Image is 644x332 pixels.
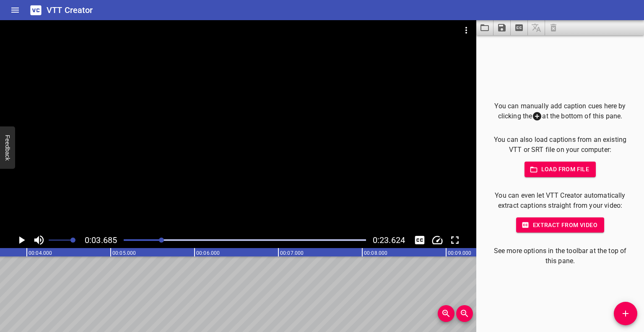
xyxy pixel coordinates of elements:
[490,101,631,122] p: You can manually add caption cues here by clicking the at the bottom of this pane.
[511,20,528,35] button: Extract captions from video
[13,232,29,248] button: Play/Pause
[85,235,117,245] span: Current Time
[490,191,631,211] p: You can even let VTT Creator automatically extract captions straight from your video:
[514,23,524,33] svg: Extract captions from video
[516,217,604,233] button: Extract from video
[531,164,589,175] span: Load from file
[480,23,490,33] svg: Load captions from file
[47,3,93,17] h6: VTT Creator
[490,135,631,155] p: You can also load captions from an existing VTT or SRT file on your computer:
[525,162,596,177] button: Load from file
[31,232,47,248] button: Toggle mute
[373,235,405,245] span: 0:23.624
[614,302,637,325] button: Add Cue
[124,239,366,241] div: Play progress
[29,250,52,256] text: 00:04.000
[490,246,631,266] p: See more options in the toolbar at the top of this pane.
[523,220,597,230] span: Extract from video
[497,23,507,33] svg: Save captions to file
[196,250,220,256] text: 00:06.000
[412,232,428,248] button: Toggle captions
[448,250,471,256] text: 00:09.000
[412,232,428,248] div: Hide/Show Captions
[70,238,75,243] span: Set video volume
[456,20,476,40] button: Video Options
[456,305,473,322] button: Zoom Out
[280,250,304,256] text: 00:07.000
[447,232,463,248] button: Toggle fullscreen
[364,250,387,256] text: 00:08.000
[493,20,511,35] button: Save captions to file
[438,305,454,322] button: Zoom In
[112,250,136,256] text: 00:05.000
[476,20,493,35] button: Load captions from file
[429,232,445,248] button: Change Playback Speed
